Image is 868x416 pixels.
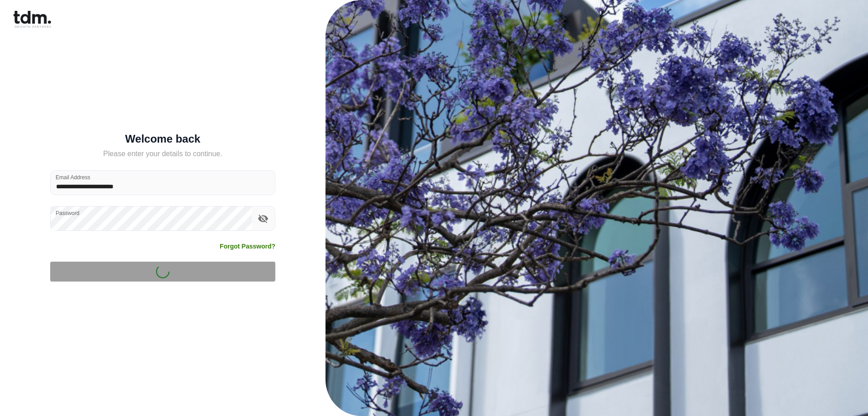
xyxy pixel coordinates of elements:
[50,148,275,159] h5: Please enter your details to continue.
[220,242,275,251] a: Forgot Password?
[255,211,271,226] button: toggle password visibility
[56,209,80,217] label: Password
[56,173,90,181] label: Email Address
[50,134,275,143] h5: Welcome back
